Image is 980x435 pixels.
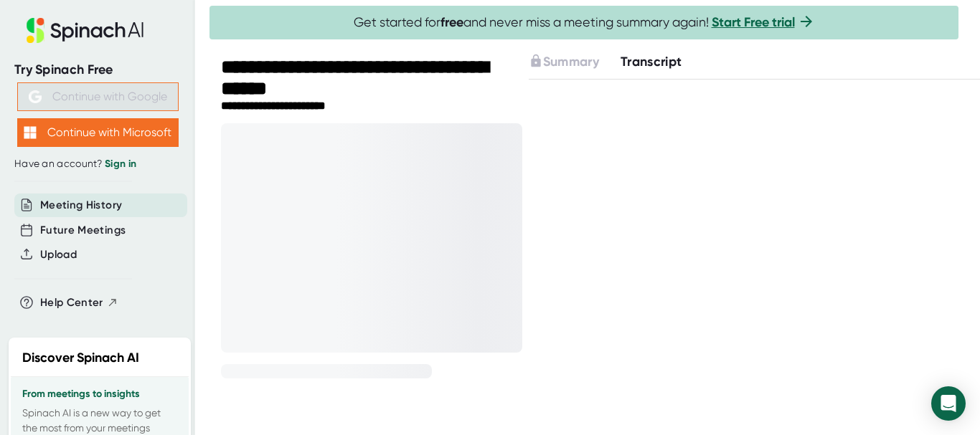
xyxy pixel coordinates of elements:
[40,295,118,311] button: Help Center
[543,54,599,70] span: Summary
[17,118,179,147] button: Continue with Microsoft
[105,158,136,170] a: Sign in
[22,348,139,368] h2: Discover Spinach AI
[354,14,815,31] span: Get started for and never miss a meeting summary again!
[621,54,682,70] span: Transcript
[40,197,122,214] button: Meeting History
[440,14,463,30] b: free
[29,90,42,103] img: Aehbyd4JwY73AAAAAElFTkSuQmCC
[40,247,77,263] button: Upload
[931,386,966,421] div: Open Intercom Messenger
[14,158,181,171] div: Have an account?
[40,222,126,239] button: Future Meetings
[22,388,177,400] h3: From meetings to insights
[712,14,795,30] a: Start Free trial
[17,82,179,111] button: Continue with Google
[529,52,599,72] button: Summary
[40,295,103,311] span: Help Center
[529,52,621,72] div: Upgrade to access
[621,52,682,72] button: Transcript
[14,62,181,78] div: Try Spinach Free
